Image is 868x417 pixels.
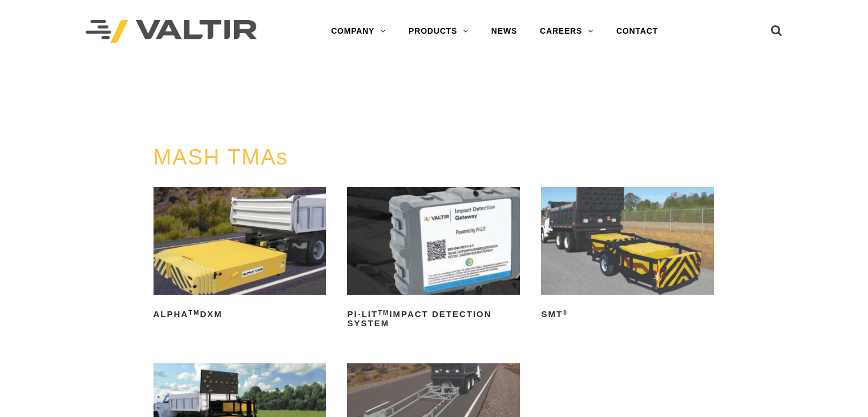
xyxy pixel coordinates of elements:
a: NEWS [480,20,528,43]
a: CAREERS [528,20,605,43]
h2: SMT [541,305,714,323]
sup: TM [378,309,389,316]
a: PI-LITTMImpact Detection System [347,187,520,332]
a: COMPANY [320,20,397,43]
img: Valtir [86,20,257,43]
a: ALPHATMDXM [154,187,326,323]
a: PRODUCTS [397,20,480,43]
a: MASH TMAs [154,145,289,169]
sup: TM [188,309,200,316]
a: SMT® [541,187,714,323]
h2: PI-LIT Impact Detection System [347,305,520,332]
a: CONTACT [605,20,669,43]
sup: ® [563,309,568,316]
h2: ALPHA DXM [154,305,326,323]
